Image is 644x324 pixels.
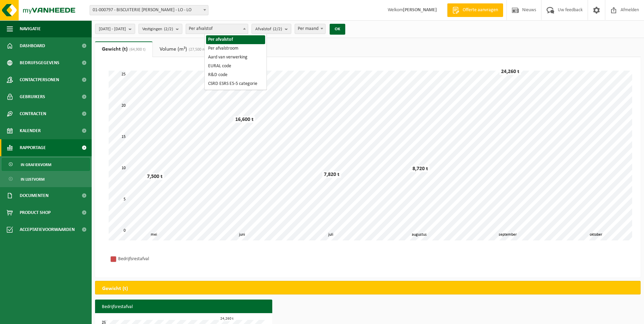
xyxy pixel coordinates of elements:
span: Per afvalstof [186,24,248,34]
span: Contactpersonen [20,71,59,88]
count: (2/2) [164,27,173,31]
span: 01-000797 - BISCUITERIE JULES DESTROOPER - LO - LO [90,5,208,15]
div: 24,260 t [219,316,235,321]
span: Gebruikers [20,88,45,105]
div: Bedrijfsrestafval [118,255,206,263]
li: EURAL code [206,62,265,71]
span: Contracten [20,105,46,122]
li: Per afvalstof [206,35,265,44]
a: Offerte aanvragen [447,3,503,17]
button: OK [330,24,345,35]
span: In lijstvorm [21,173,44,186]
li: R&D code [206,71,265,79]
span: (64,900 t) [128,48,146,52]
span: Product Shop [20,204,51,221]
span: Offerte aanvragen [461,7,500,14]
span: Dashboard [20,37,45,54]
h2: Gewicht (t) [95,281,135,296]
button: Afvalstof(2/2) [252,24,291,34]
strong: [PERSON_NAME] [403,7,437,13]
li: CSRD ESRS E5-5 categorie [206,79,265,88]
div: 7,820 t [322,171,341,178]
h3: Bedrijfsrestafval [95,300,272,314]
div: 24,260 t [499,68,521,75]
span: Vestigingen [142,24,173,34]
li: Aard van verwerking [206,53,265,62]
span: Afvalstof [255,24,282,34]
button: Vestigingen(2/2) [139,24,182,34]
span: 01-000797 - BISCUITERIE JULES DESTROOPER - LO - LO [90,5,208,15]
div: 8,720 t [411,165,430,172]
count: (2/2) [273,27,282,31]
span: Acceptatievoorwaarden [20,221,75,238]
span: Kalender [20,122,41,139]
li: Per afvalstroom [206,44,265,53]
span: Per maand [295,24,326,34]
a: Volume (m³) [153,41,215,57]
span: Rapportage [20,139,46,156]
a: In lijstvorm [2,173,90,185]
span: Per afvalstof [186,24,248,34]
span: Per maand [295,24,325,34]
span: [DATE] - [DATE] [99,24,126,34]
span: Documenten [20,187,49,204]
div: 7,500 t [145,173,164,180]
button: [DATE] - [DATE] [95,24,135,34]
a: Gewicht (t) [95,41,152,57]
div: 16,600 t [234,116,255,123]
span: (27,500 m³) [187,48,208,52]
span: In grafiekvorm [21,158,51,171]
span: Navigatie [20,20,41,37]
span: Bedrijfsgegevens [20,54,59,71]
a: In grafiekvorm [2,158,90,171]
